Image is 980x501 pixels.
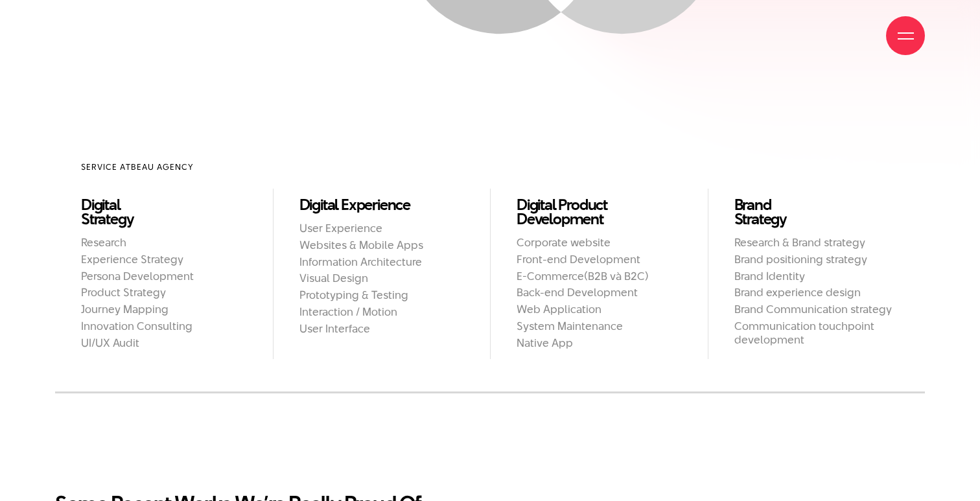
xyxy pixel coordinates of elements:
[299,222,465,235] h2: User Experience
[81,161,899,173] h2: Service at Beau Agency
[517,320,682,333] h2: System Maintenance
[81,336,247,350] h2: UI/UX Audit
[734,320,900,347] h2: Communication touchpoint development
[299,322,465,336] h2: User Interface
[517,303,682,316] h2: Web Application
[734,253,900,266] h2: Brand positioning strategy
[517,236,682,250] h2: Corporate website
[734,270,900,283] h2: Brand Identity
[517,336,682,350] h2: Native App
[734,286,900,299] h2: Brand experience design
[81,303,247,316] h2: Journey Mapping
[517,253,682,266] h2: Front-end Development
[517,270,682,283] h2: E-Commerce(B2B và B2C)
[517,286,682,299] h2: Back-end Development
[299,198,465,212] a: Digital Experience
[81,236,247,250] h2: Research
[734,236,900,250] h2: Research & Brand strategy
[299,255,465,269] h2: Information Architecture
[81,320,247,333] h2: Innovation Consulting
[299,239,465,252] h2: Websites & Mobile Apps
[299,288,465,302] h2: Prototyping & Testing
[517,198,682,226] a: Digital Product Development
[81,286,247,299] h2: Product Strategy
[81,198,247,226] a: DigitalStrategy
[734,198,900,226] a: BrandStrategy
[299,272,465,285] h2: Visual Design
[81,270,247,283] h2: Persona Development
[734,303,900,316] h2: Brand Communication strategy
[299,305,465,319] h2: Interaction / Motion
[81,253,247,266] h2: Experience Strategy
